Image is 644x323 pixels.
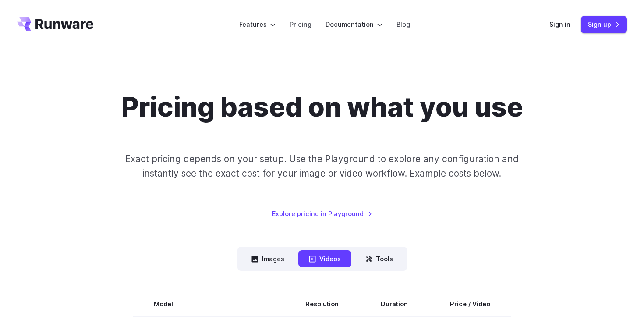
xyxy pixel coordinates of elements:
button: Videos [298,250,351,267]
label: Documentation [326,19,382,29]
button: Images [241,250,295,267]
a: Blog [396,19,410,29]
a: Explore pricing in Playground [272,209,372,219]
th: Price / Video [429,292,511,316]
a: Sign in [549,19,570,29]
label: Features [239,19,276,29]
th: Model [133,292,284,316]
p: Exact pricing depends on your setup. Use the Playground to explore any configuration and instantl... [109,152,535,181]
a: Sign up [581,16,627,33]
th: Resolution [284,292,360,316]
button: Tools [355,250,403,267]
a: Go to / [17,17,93,31]
th: Duration [360,292,429,316]
h1: Pricing based on what you use [121,91,523,124]
a: Pricing [290,19,311,29]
